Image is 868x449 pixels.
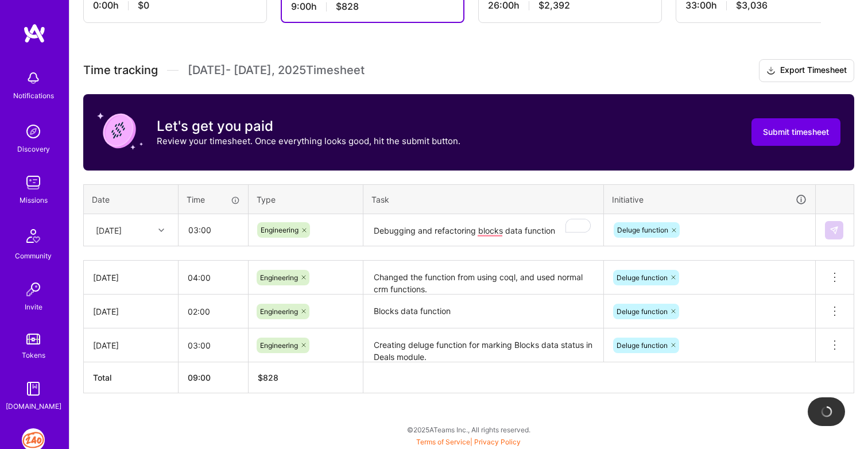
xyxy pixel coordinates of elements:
a: Terms of Service [416,438,470,446]
span: | [416,438,521,446]
div: [DATE] [96,224,122,236]
th: Date [84,184,179,214]
span: $828 [336,1,359,13]
p: Review your timesheet. Once everything looks good, hit the submit button. [157,135,460,147]
input: HH:MM [179,262,248,293]
div: Tokens [22,349,45,361]
img: loading [819,404,834,419]
input: HH:MM [179,296,248,327]
div: Community [15,250,52,262]
span: Engineering [260,341,298,350]
div: Missions [20,194,48,206]
img: bell [22,67,45,90]
img: teamwork [22,171,45,194]
textarea: Creating deluge function for marking Blocks data status in Deals module. [365,330,602,361]
div: Initiative [612,193,807,206]
div: 9:00 h [291,1,454,13]
i: icon Chevron [158,227,164,233]
div: [DATE] [93,305,169,318]
span: $ 828 [258,373,278,382]
span: Engineering [260,273,298,282]
img: discovery [22,120,45,143]
div: [DOMAIN_NAME] [6,400,61,412]
div: Discovery [17,143,50,155]
th: Total [84,362,179,393]
div: Time [187,193,240,206]
img: coin [97,108,143,154]
th: Type [249,184,363,214]
span: Engineering [260,307,298,316]
div: [DATE] [93,339,169,351]
div: null [825,221,844,239]
div: © 2025 ATeams Inc., All rights reserved. [69,415,868,444]
button: Export Timesheet [759,59,854,82]
textarea: Blocks data function [365,296,602,327]
img: Invite [22,278,45,301]
span: Deluge function [617,307,668,316]
span: Deluge function [617,341,668,350]
textarea: Changed the function from using coql, and used normal crm functions. [365,262,602,293]
img: Submit [830,226,839,235]
span: Engineering [261,226,299,234]
textarea: To enrich screen reader interactions, please activate Accessibility in Grammarly extension settings [365,215,602,246]
input: HH:MM [179,215,247,245]
img: tokens [26,334,40,345]
img: Community [20,222,47,250]
span: Deluge function [617,226,668,234]
input: HH:MM [179,330,248,361]
img: guide book [22,377,45,400]
div: Invite [25,301,42,313]
span: [DATE] - [DATE] , 2025 Timesheet [188,63,365,78]
img: logo [23,23,46,44]
h3: Let's get you paid [157,118,460,135]
th: Task [363,184,604,214]
div: [DATE] [93,272,169,284]
span: Time tracking [83,63,158,78]
a: Privacy Policy [474,438,521,446]
i: icon Download [766,65,776,77]
div: Notifications [13,90,54,102]
span: Deluge function [617,273,668,282]
th: 09:00 [179,362,249,393]
button: Submit timesheet [751,118,840,146]
span: Submit timesheet [763,126,829,138]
